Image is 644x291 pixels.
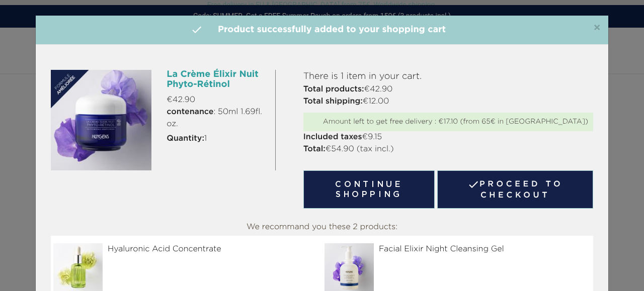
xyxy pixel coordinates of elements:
[167,108,213,116] strong: contenance
[303,95,593,108] p: €12.00
[191,24,203,36] i: 
[303,170,435,209] button: Continue shopping
[167,133,267,145] p: 1
[43,23,601,37] h4: Product successfully added to your shopping cart
[167,135,204,143] strong: Quantity:
[303,145,326,153] strong: Total:
[593,22,601,34] button: Close
[303,143,593,155] p: €54.90 (tax incl.)
[53,243,319,255] div: Hyaluronic Acid Concentrate
[303,70,593,83] p: There is 1 item in your cart.
[325,243,591,255] div: Facial Elixir Night Cleansing Gel
[303,83,593,95] p: €42.90
[437,170,593,209] a: Proceed to checkout
[167,94,267,106] p: €42.90
[167,106,267,130] span: : 50ml 1.69fl. oz.
[303,85,364,93] strong: Total products:
[51,219,593,236] div: We recommand you these 2 products:
[303,131,593,143] p: €9.15
[593,22,601,34] span: ×
[303,98,363,106] strong: Total shipping:
[308,118,588,126] div: Amount left to get free delivery : €17.10 (from 65€ in [GEOGRAPHIC_DATA])
[303,133,362,141] strong: Included taxes
[167,70,267,90] h6: La Crème Élixir Nuit Phyto-Rétinol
